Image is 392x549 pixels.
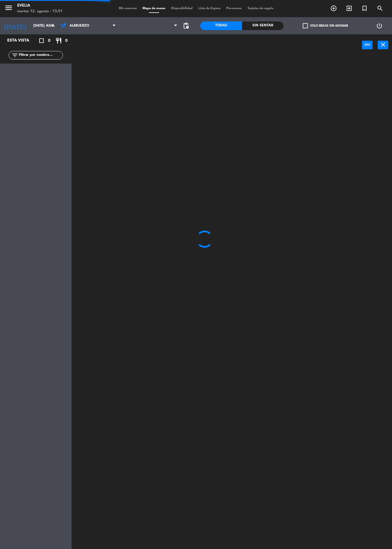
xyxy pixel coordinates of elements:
[18,52,63,58] input: Filtrar por nombre...
[362,41,373,49] button: power_input
[4,3,13,14] button: menu
[223,7,245,10] span: Pre-acceso
[377,5,383,12] i: search
[376,22,383,29] i: power_settings_new
[55,37,62,44] i: restaurant
[303,23,308,28] span: check_box_outline_blank
[303,23,348,28] label: Solo mesas sin asignar
[346,5,353,12] i: exit_to_app
[48,38,50,44] span: 0
[378,41,388,49] button: close
[17,3,63,9] div: Evelia
[116,7,140,10] span: Mis reservas
[380,41,387,48] i: close
[17,9,63,14] div: martes 12. agosto - 13:51
[70,24,89,28] span: Almuerzo
[3,37,41,44] div: Esta vista
[364,41,371,48] i: power_input
[4,3,13,12] i: menu
[11,52,18,59] i: filter_list
[361,5,368,12] i: turned_in_not
[242,21,284,30] div: Sin sentar
[183,22,189,29] span: pending_actions
[330,5,337,12] i: add_circle_outline
[65,38,68,44] span: 0
[38,37,45,44] i: crop_square
[245,7,276,10] span: Tarjetas de regalo
[200,21,242,30] div: Todas
[195,7,223,10] span: Lista de Espera
[49,22,56,29] i: arrow_drop_down
[168,7,195,10] span: Disponibilidad
[140,7,168,10] span: Mapa de mesas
